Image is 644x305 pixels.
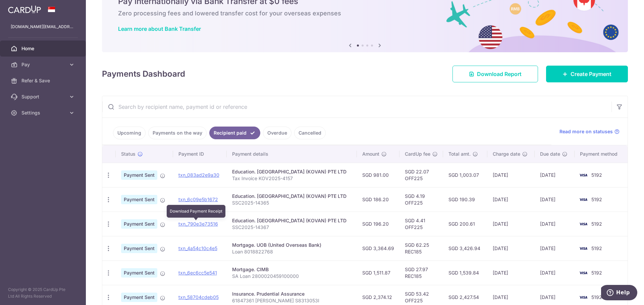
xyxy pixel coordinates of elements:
[535,236,575,260] td: [DATE]
[591,270,602,276] span: 5192
[232,291,352,297] div: Insurance. Prudential Assurance
[357,212,399,236] td: SGD 196.20
[577,269,590,277] img: Bank Card
[232,193,352,200] div: Education. [GEOGRAPHIC_DATA] (KOVAN) PTE LTD
[577,244,590,252] img: Bank Card
[591,294,602,300] span: 5192
[487,187,535,212] td: [DATE]
[591,172,602,178] span: 5192
[443,260,487,285] td: SGD 1,539.84
[173,145,227,163] th: Payment ID
[121,195,157,204] span: Payment Sent
[232,175,352,182] p: Tax Invoice KOV2025-4157
[178,172,219,178] a: txn_083ad2e9a30
[178,221,218,227] a: txn_790e3e73516
[232,200,352,206] p: SSC2025-14365
[591,197,602,202] span: 5192
[232,217,352,224] div: Education. [GEOGRAPHIC_DATA] (KOVAN) PTE LTD
[121,151,136,157] span: Status
[178,197,218,202] a: txn_6c09e5b1672
[535,187,575,212] td: [DATE]
[121,268,157,278] span: Payment Sent
[209,127,260,139] a: Recipient paid
[535,163,575,187] td: [DATE]
[102,96,611,118] input: Search by recipient name, payment id or reference
[21,45,66,52] span: Home
[21,109,66,116] span: Settings
[591,245,602,251] span: 5192
[399,187,443,212] td: SGD 4.19 OFF225
[487,260,535,285] td: [DATE]
[121,244,157,253] span: Payment Sent
[535,212,575,236] td: [DATE]
[477,70,522,78] span: Download Report
[357,163,399,187] td: SGD 981.00
[487,212,535,236] td: [DATE]
[443,187,487,212] td: SGD 190.39
[8,5,41,13] img: CardUp
[232,266,352,273] div: Mortgage. CIMB
[121,170,157,180] span: Payment Sent
[232,273,352,280] p: SA Loan 2800020459100000
[232,248,352,255] p: Loan 8018822768
[21,93,66,100] span: Support
[357,187,399,212] td: SGD 186.20
[118,25,201,32] a: Learn more about Bank Transfer
[577,220,590,228] img: Bank Card
[357,260,399,285] td: SGD 1,511.87
[443,212,487,236] td: SGD 200.61
[399,236,443,260] td: SGD 62.25 REC185
[121,219,157,229] span: Payment Sent
[118,9,612,17] h6: Zero processing fees and lowered transfer cost for your overseas expenses
[357,236,399,260] td: SGD 3,364.69
[362,151,379,157] span: Amount
[294,127,326,139] a: Cancelled
[227,145,357,163] th: Payment details
[577,293,590,301] img: Bank Card
[448,151,471,157] span: Total amt.
[178,245,217,251] a: txn_4a54c10c4e5
[21,61,66,68] span: Pay
[232,168,352,175] div: Education. [GEOGRAPHIC_DATA] (KOVAN) PTE LTD
[577,171,590,179] img: Bank Card
[11,23,75,30] p: [DOMAIN_NAME][EMAIL_ADDRESS][PERSON_NAME][DOMAIN_NAME]
[535,260,575,285] td: [DATE]
[540,151,560,157] span: Due date
[121,293,157,302] span: Payment Sent
[232,242,352,248] div: Mortgage. UOB (United Overseas Bank)
[571,70,611,78] span: Create Payment
[399,163,443,187] td: SGD 22.07 OFF225
[405,151,430,157] span: CardUp fee
[493,151,520,157] span: Charge date
[546,66,628,82] a: Create Payment
[178,294,219,300] a: txn_58704cdeb05
[591,221,602,227] span: 5192
[263,127,291,139] a: Overdue
[452,66,538,82] a: Download Report
[113,127,146,139] a: Upcoming
[559,128,620,135] a: Read more on statuses
[232,297,352,304] p: 61847361 [PERSON_NAME] S8313053I
[232,224,352,231] p: SSC2025-14367
[575,145,628,163] th: Payment method
[487,163,535,187] td: [DATE]
[577,196,590,204] img: Bank Card
[443,163,487,187] td: SGD 1,003.07
[559,128,613,135] span: Read more on statuses
[399,212,443,236] td: SGD 4.41 OFF225
[601,285,637,302] iframe: Opens a widget where you can find more information
[399,260,443,285] td: SGD 27.97 REC185
[148,127,207,139] a: Payments on the way
[102,68,185,80] h4: Payments Dashboard
[21,77,66,84] span: Refer & Save
[167,205,225,218] div: Download Payment Receipt
[443,236,487,260] td: SGD 3,426.94
[178,270,217,276] a: txn_6ec6cc5e541
[487,236,535,260] td: [DATE]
